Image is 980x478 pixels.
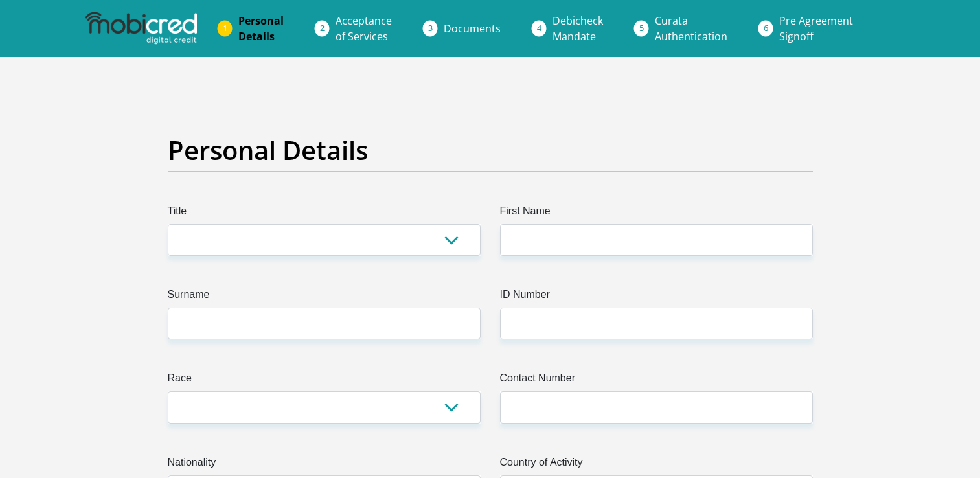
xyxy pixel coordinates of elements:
[168,370,481,391] label: Race
[655,14,727,43] span: Curata Authentication
[769,8,863,49] a: Pre AgreementSignoff
[444,21,501,36] span: Documents
[500,287,813,308] label: ID Number
[168,203,481,224] label: Title
[644,8,738,49] a: CurataAuthentication
[500,391,813,423] input: Contact Number
[168,287,481,308] label: Surname
[500,224,813,256] input: First Name
[433,16,511,41] a: Documents
[228,8,294,49] a: PersonalDetails
[779,14,853,43] span: Pre Agreement Signoff
[500,308,813,339] input: ID Number
[168,135,813,166] h2: Personal Details
[336,14,392,43] span: Acceptance of Services
[168,455,481,475] label: Nationality
[500,455,813,475] label: Country of Activity
[168,308,481,339] input: Surname
[238,14,284,43] span: Personal Details
[500,203,813,224] label: First Name
[553,14,603,43] span: Debicheck Mandate
[325,8,402,49] a: Acceptanceof Services
[542,8,613,49] a: DebicheckMandate
[500,370,813,391] label: Contact Number
[85,12,197,45] img: mobicred logo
